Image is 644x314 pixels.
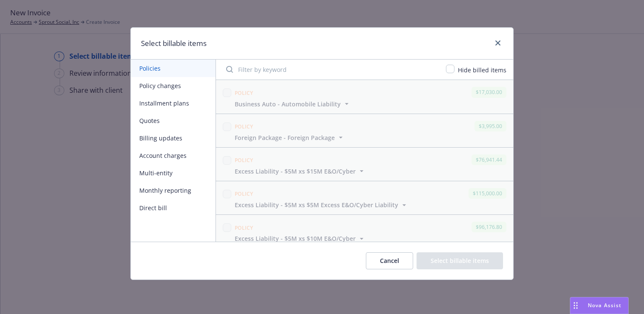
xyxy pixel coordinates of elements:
[570,297,581,314] div: Drag to move
[235,200,408,209] button: Excess Liability - $5M xs $5M Excess E&O/Cyber Liability
[235,167,366,176] button: Excess Liability - $5M xs $15M E&O/Cyber
[131,77,216,94] button: Policy changes
[235,167,356,176] span: Excess Liability - $5M xs $15M E&O/Cyber
[216,148,513,181] span: Policy$76,941.44Excess Liability - $5M xs $15M E&O/Cyber
[216,114,513,147] span: Policy$3,995.00Foreign Package - Foreign Package
[471,154,506,165] div: $76,941.44
[458,66,506,74] span: Hide billed items
[235,100,341,108] span: Business Auto - Automobile Liability
[131,164,216,182] button: Multi-entity
[471,87,506,97] div: $17,030.00
[221,61,441,78] input: Filter by keyword
[235,100,351,108] button: Business Auto - Automobile Liability
[131,182,216,199] button: Monthly reporting
[471,222,506,232] div: $96,176.80
[131,112,216,129] button: Quotes
[366,252,413,269] button: Cancel
[216,181,513,214] span: Policy$115,000.00Excess Liability - $5M xs $5M Excess E&O/Cyber Liability
[469,188,506,199] div: $115,000.00
[131,147,216,164] button: Account charges
[235,89,253,97] span: Policy
[235,200,398,209] span: Excess Liability - $5M xs $5M Excess E&O/Cyber Liability
[235,234,356,243] span: Excess Liability - $5M xs $10M E&O/Cyber
[216,215,513,248] span: Policy$96,176.80Excess Liability - $5M xs $10M E&O/Cyber
[235,157,253,164] span: Policy
[235,133,335,142] span: Foreign Package - Foreign Package
[131,129,216,147] button: Billing updates
[131,94,216,112] button: Installment plans
[235,123,253,130] span: Policy
[216,80,513,113] span: Policy$17,030.00Business Auto - Automobile Liability
[131,60,216,77] button: Policies
[493,38,503,48] a: close
[131,199,216,217] button: Direct bill
[235,224,253,231] span: Policy
[141,38,207,49] h1: Select billable items
[588,302,621,309] span: Nova Assist
[474,121,506,131] div: $3,995.00
[570,297,629,314] button: Nova Assist
[235,234,366,243] button: Excess Liability - $5M xs $10M E&O/Cyber
[235,133,345,142] button: Foreign Package - Foreign Package
[235,190,253,197] span: Policy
